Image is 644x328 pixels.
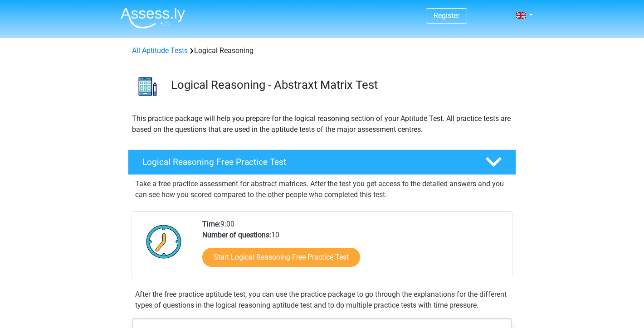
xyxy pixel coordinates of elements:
h4: Logical Reasoning Free Practice Test [142,157,471,167]
b: Number of questions: [202,231,271,239]
p: This practice package will help you prepare for the logical reasoning section of your Aptitude Te... [132,113,512,135]
a: Start Logical Reasoning Free Practice Test [202,248,360,267]
div: Logical Reasoning [128,45,516,56]
img: Assessly [121,7,185,29]
div: After the free practice aptitude test, you can use the practice package to go through the explana... [132,289,512,311]
div: 9:00 10 [195,219,512,278]
p: Take a free practice assessment for abstract matrices. After the test you get access to the detai... [135,178,509,200]
img: Clock [141,219,187,264]
a: All Aptitude Tests [132,46,188,55]
a: Register [434,11,459,20]
h3: Logical Reasoning - Abstraxt Matrix Test [171,78,509,92]
b: Time: [202,220,220,228]
a: Logical Reasoning Free Practice Test [124,150,520,175]
img: logical reasoning [128,67,167,106]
